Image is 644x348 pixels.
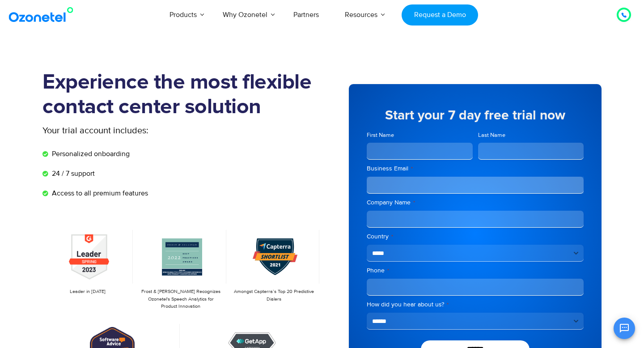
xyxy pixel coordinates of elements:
span: Personalized onboarding [50,149,130,159]
label: Country [367,232,584,241]
a: Request a Demo [402,4,478,25]
span: 24 / 7 support [50,168,95,179]
p: Leader in [DATE] [47,288,128,296]
p: Frost & [PERSON_NAME] Recognizes Ozonetel's Speech Analytics for Product Innovation [140,288,221,310]
span: Access to all premium features [50,188,148,199]
h5: Start your 7 day free trial now [367,109,584,122]
label: Phone [367,266,584,275]
label: Company Name [367,198,584,207]
label: First Name [367,131,473,140]
label: Business Email [367,164,584,173]
p: Amongst Capterra’s Top 20 Predictive Dialers [233,288,315,303]
h1: Experience the most flexible contact center solution [42,70,322,119]
p: Your trial account includes: [42,124,255,137]
button: Open chat [614,318,635,339]
label: How did you hear about us? [367,300,584,309]
label: Last Name [478,131,584,140]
